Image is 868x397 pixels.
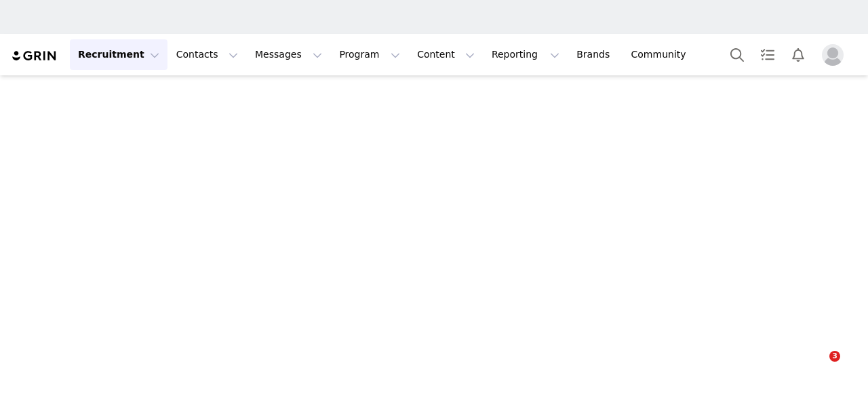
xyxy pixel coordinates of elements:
[829,351,840,362] span: 3
[814,44,857,66] button: Profile
[802,351,834,383] iframe: Intercom live chat
[11,50,58,62] img: grin logo
[783,39,813,70] button: Notifications
[70,39,167,70] button: Recruitment
[568,39,622,70] a: Brands
[331,39,408,70] button: Program
[753,39,783,70] a: Tasks
[409,39,483,70] button: Content
[484,39,568,70] button: Reporting
[822,44,844,66] img: placeholder-profile.jpg
[168,39,246,70] button: Contacts
[247,39,330,70] button: Messages
[623,39,701,70] a: Community
[722,39,752,70] button: Search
